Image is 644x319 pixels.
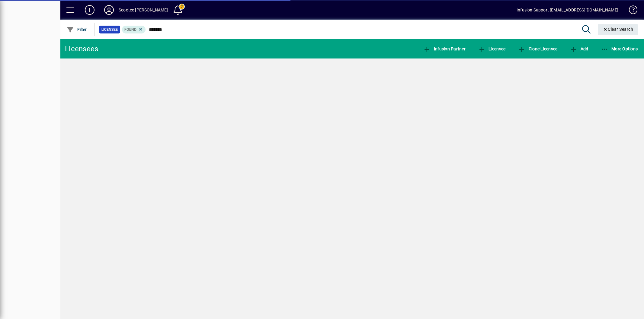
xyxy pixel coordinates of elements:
[65,24,88,35] button: Filter
[122,26,146,33] mat-chip: Found Status: Found
[80,5,99,15] button: Add
[518,46,557,51] span: Clone Licensee
[119,5,168,15] div: Scootec [PERSON_NAME]
[422,43,467,54] button: Infusion Partner
[124,27,136,32] span: Found
[67,27,87,32] span: Filter
[598,24,638,35] button: Clear
[603,27,633,32] span: Clear Search
[569,43,590,54] button: Add
[101,27,118,33] span: Licensee
[478,46,506,51] span: Licensee
[517,43,559,54] button: Clone Licensee
[65,44,98,54] div: Licensees
[570,46,588,51] span: Add
[600,43,639,54] button: More Options
[99,5,119,15] button: Profile
[601,46,638,51] span: More Options
[517,5,618,15] div: Infusion Support [EMAIL_ADDRESS][DOMAIN_NAME]
[624,1,636,21] a: Knowledge Base
[477,43,507,54] button: Licensee
[423,46,466,51] span: Infusion Partner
